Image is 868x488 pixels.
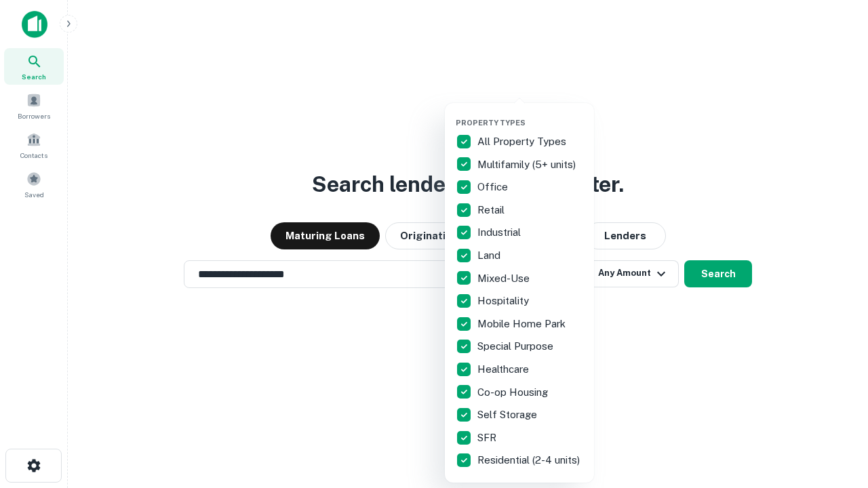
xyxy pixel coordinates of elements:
p: Self Storage [477,407,540,423]
p: Retail [477,202,507,218]
p: Multifamily (5+ units) [477,157,578,173]
p: SFR [477,430,499,446]
iframe: Chat Widget [800,380,868,445]
p: Special Purpose [477,338,556,354]
p: Hospitality [477,293,532,309]
p: Residential (2-4 units) [477,452,583,468]
p: Mobile Home Park [477,316,568,332]
span: Property Types [456,119,526,127]
p: Land [477,247,503,264]
p: Healthcare [477,361,532,378]
p: Mixed-Use [477,270,532,287]
p: Office [477,179,511,195]
p: Co-op Housing [477,384,551,401]
p: Industrial [477,224,524,241]
p: All Property Types [477,134,569,150]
